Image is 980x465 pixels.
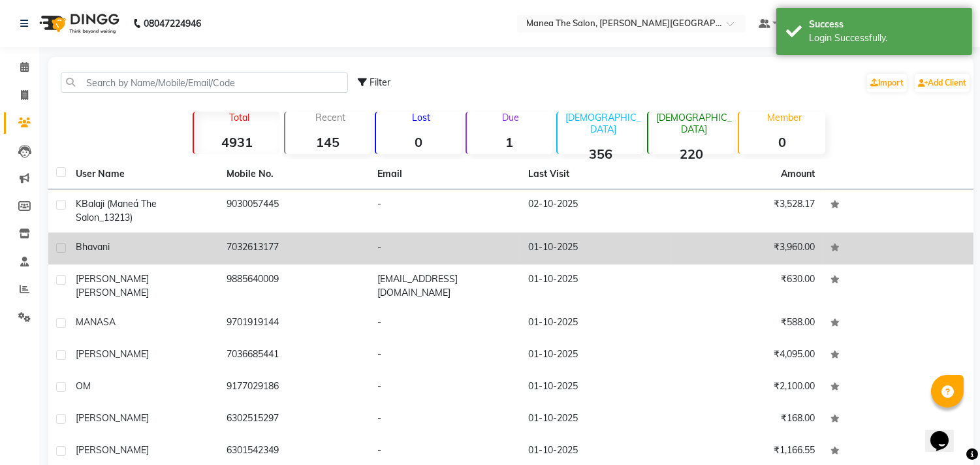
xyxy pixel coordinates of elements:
td: 01-10-2025 [520,372,671,404]
a: Import [867,74,907,92]
p: Lost [381,112,462,123]
td: 01-10-2025 [520,308,671,340]
p: Member [744,112,825,123]
td: [EMAIL_ADDRESS][DOMAIN_NAME] [370,265,520,308]
td: ₹588.00 [672,308,823,340]
span: [PERSON_NAME] [76,412,149,424]
td: - [370,308,520,340]
th: Amount [773,159,823,189]
td: 9885640009 [219,265,370,308]
span: K [76,198,82,210]
span: MANASA [76,316,116,328]
img: logo [33,5,123,42]
td: 9177029186 [219,372,370,404]
p: [DEMOGRAPHIC_DATA] [563,112,643,135]
td: 01-10-2025 [520,340,671,372]
div: Login Successfully. [809,31,962,45]
span: Filter [370,76,390,88]
td: ₹2,100.00 [672,372,823,404]
span: Bhavani [76,241,110,253]
td: - [370,404,520,436]
td: - [370,232,520,265]
strong: 0 [376,134,462,150]
th: Mobile No. [219,159,370,189]
td: 9030057445 [219,189,370,232]
span: [PERSON_NAME] [76,348,149,360]
td: - [370,340,520,372]
td: - [370,189,520,232]
p: Due [469,112,552,123]
td: ₹3,528.17 [672,189,823,232]
strong: 356 [558,146,643,162]
span: [PERSON_NAME] [76,287,149,298]
td: 01-10-2025 [520,265,671,308]
strong: 1 [467,134,552,150]
strong: 4931 [194,134,279,150]
p: Total [199,112,279,123]
span: OM [76,380,91,392]
td: - [370,372,520,404]
td: 02-10-2025 [520,189,671,232]
td: 6302515297 [219,404,370,436]
b: 08047224946 [144,5,201,42]
a: Add Client [915,74,970,92]
strong: 0 [739,134,825,150]
td: ₹4,095.00 [672,340,823,372]
div: Success [809,18,962,31]
iframe: chat widget [925,413,967,452]
th: Last Visit [520,159,671,189]
span: Balaji (Maneá the salon_13213) [76,198,157,223]
input: Search by Name/Mobile/Email/Code [61,72,348,93]
th: Email [370,159,520,189]
td: 01-10-2025 [520,232,671,265]
strong: 145 [285,134,371,150]
td: ₹630.00 [672,265,823,308]
p: Recent [291,112,371,123]
td: 7032613177 [219,232,370,265]
td: ₹3,960.00 [672,232,823,265]
td: ₹168.00 [672,404,823,436]
p: [DEMOGRAPHIC_DATA] [654,112,734,135]
td: 7036685441 [219,340,370,372]
td: 01-10-2025 [520,404,671,436]
strong: 220 [648,146,734,162]
span: [PERSON_NAME] [76,444,149,456]
span: [PERSON_NAME] [76,273,149,285]
th: User Name [68,159,219,189]
td: 9701919144 [219,308,370,340]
